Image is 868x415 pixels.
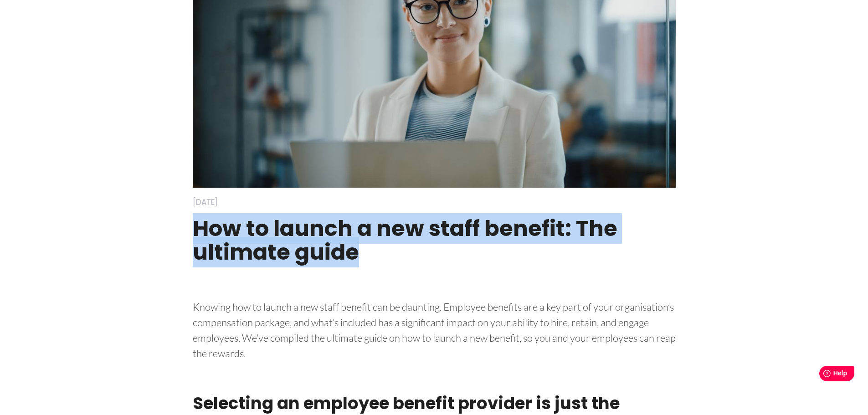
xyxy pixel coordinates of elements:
h1: How to launch a new staff benefit: The ultimate guide [193,208,676,282]
p: Knowing how to launch a new staff benefit can be daunting. Employee benefits are a key part of yo... [193,296,676,361]
div: [DATE] [186,188,683,208]
iframe: Help widget launcher [787,362,858,388]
